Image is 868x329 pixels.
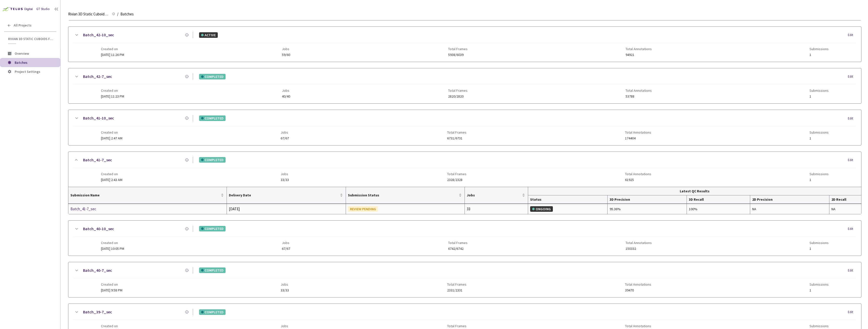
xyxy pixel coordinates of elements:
[83,309,112,315] a: Batch_39-7_sec
[687,195,750,204] th: 3D Recall
[282,95,290,98] span: 40/40
[101,88,124,93] span: Created on
[809,241,829,245] span: Submissions
[448,247,468,251] span: 6742/6742
[282,53,290,57] span: 59/60
[447,324,467,328] span: Total Frames
[809,247,829,251] span: 1
[809,88,829,93] span: Submissions
[467,206,526,212] div: 33
[625,136,651,140] span: 174404
[83,115,114,121] a: Batch_41-10_sec
[626,95,652,98] span: 53788
[848,74,856,79] div: Edit
[199,267,226,273] div: COMPLETED
[528,187,861,195] th: Latest QC Results
[83,226,114,232] a: Batch_40-10_sec
[809,324,829,328] span: Submissions
[199,309,226,315] div: COMPLETED
[281,178,289,182] span: 33/33
[447,130,467,134] span: Total Frames
[282,247,290,251] span: 67/67
[199,74,226,79] div: COMPLETED
[101,94,124,99] span: [DATE] 11:23 PM
[70,206,124,212] a: Batch_41-7_sec
[101,246,124,251] span: [DATE] 10:05 PM
[101,177,122,182] span: [DATE] 2:43 AM
[199,32,218,38] div: ACTIVE
[448,88,468,93] span: Total Frames
[8,37,53,41] span: Rivian 3D Static Cuboids fixed[2024-25]
[68,187,227,204] th: Submission Name
[117,11,118,17] li: /
[101,282,122,286] span: Created on
[15,69,40,74] span: Project Settings
[70,193,220,197] span: Submission Name
[809,136,829,140] span: 1
[68,110,861,145] div: Batch_41-10_secCOMPLETEDEditCreated on[DATE] 2:47 AMJobs67/67Total Frames6731/6731Total Annotatio...
[610,206,685,212] div: 95.36%
[101,52,124,57] span: [DATE] 11:26 PM
[626,88,652,93] span: Total Annotations
[809,95,829,98] span: 1
[625,282,651,286] span: Total Annotations
[229,193,339,197] span: Delivery Date
[282,241,290,245] span: Jobs
[448,53,468,57] span: 5938/6039
[831,206,859,212] div: NA
[282,88,290,93] span: Jobs
[281,136,289,140] span: 67/67
[752,206,827,212] div: NA
[447,136,467,140] span: 6731/6731
[227,187,346,204] th: Delivery Date
[447,282,467,286] span: Total Frames
[346,187,465,204] th: Submission Status
[348,206,378,212] div: REVIEW PENDING
[101,47,124,51] span: Created on
[467,193,521,197] span: Jobs
[848,33,856,38] div: Edit
[83,73,112,80] a: Batch_42-7_sec
[626,47,652,51] span: Total Annotations
[689,206,748,212] div: 100%
[83,32,114,38] a: Batch_42-10_sec
[14,23,32,27] span: All Projects
[68,11,109,17] span: Rivian 3D Static Cuboids fixed[2024-25]
[15,60,28,65] span: Batches
[281,288,289,292] span: 33/33
[809,130,829,134] span: Submissions
[848,116,856,121] div: Edit
[626,247,652,251] span: 150332
[281,130,289,134] span: Jobs
[199,226,226,231] div: COMPLETED
[625,130,651,134] span: Total Annotations
[229,206,343,212] div: [DATE]
[448,47,468,51] span: Total Frames
[625,324,651,328] span: Total Annotations
[848,310,856,315] div: Edit
[809,288,829,292] span: 1
[68,68,861,103] div: Batch_42-7_secCOMPLETEDEditCreated on[DATE] 11:23 PMJobs40/40Total Frames2820/2820Total Annotatio...
[465,187,528,204] th: Jobs
[626,241,652,245] span: Total Annotations
[447,288,467,292] span: 2331/2331
[750,195,829,204] th: 2D Precision
[282,47,290,51] span: Jobs
[101,324,122,328] span: Created on
[83,267,112,274] a: Batch_40-7_sec
[68,262,861,297] div: Batch_40-7_secCOMPLETEDEditCreated on[DATE] 9:58 PMJobs33/33Total Frames2331/2331Total Annotation...
[120,11,134,17] span: Batches
[68,221,861,256] div: Batch_40-10_secCOMPLETEDEditCreated on[DATE] 10:05 PMJobs67/67Total Frames6742/6742Total Annotati...
[101,172,122,176] span: Created on
[447,178,467,182] span: 2328/2328
[625,288,651,292] span: 39470
[101,288,122,292] span: [DATE] 9:58 PM
[625,178,651,182] span: 61925
[528,195,607,204] th: Status
[36,7,50,12] div: GT Studio
[608,195,687,204] th: 3D Precision
[199,115,226,121] div: COMPLETED
[626,53,652,57] span: 94921
[829,195,861,204] th: 2D Recall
